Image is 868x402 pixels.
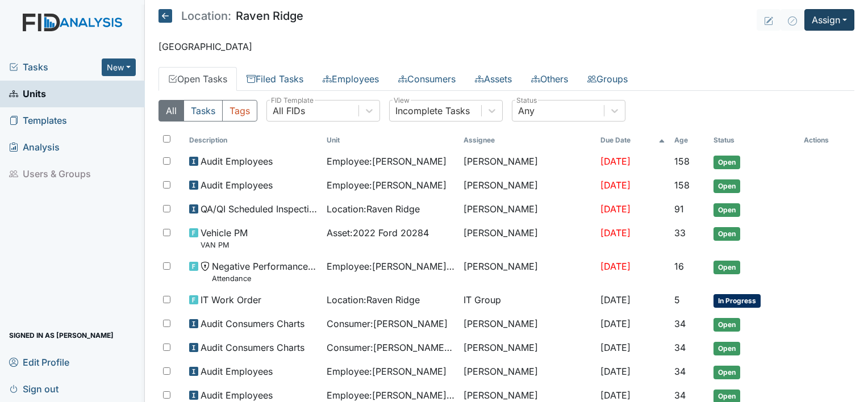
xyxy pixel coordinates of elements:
span: [DATE] [600,261,631,272]
span: Audit Consumers Charts [201,317,304,330]
span: Location : Raven Ridge [327,202,420,216]
small: VAN PM [201,240,248,250]
span: Open [713,366,740,379]
td: [PERSON_NAME] [459,221,596,255]
span: Employee : [PERSON_NAME] [327,178,446,192]
span: Signed in as [PERSON_NAME] [9,326,114,344]
th: Actions [799,131,854,150]
span: Sign out [9,380,59,397]
span: Analysis [9,139,60,156]
span: [DATE] [600,179,631,191]
span: Audit Employees [201,388,273,402]
span: Open [713,318,740,332]
span: Vehicle PM VAN PM [201,226,248,250]
span: [DATE] [600,366,631,377]
span: Employee : [PERSON_NAME][GEOGRAPHIC_DATA] [327,259,454,273]
td: [PERSON_NAME] [459,336,596,360]
th: Toggle SortBy [596,131,670,150]
button: New [102,58,136,76]
span: 16 [674,261,684,272]
span: [DATE] [600,390,631,401]
span: Open [713,203,740,217]
span: 5 [674,294,680,305]
span: 91 [674,203,684,215]
span: Employee : [PERSON_NAME], [PERSON_NAME] [327,388,454,402]
button: All [158,100,184,122]
div: Type filter [158,100,257,122]
h5: Raven Ridge [158,9,303,23]
span: [DATE] [600,227,631,238]
a: Consumers [389,67,465,91]
span: 34 [674,390,686,401]
td: [PERSON_NAME] [459,198,596,221]
div: All FIDs [273,104,305,118]
span: Asset : 2022 Ford 20284 [327,226,429,240]
td: [PERSON_NAME] [459,255,596,288]
th: Toggle SortBy [322,131,459,150]
span: Open [713,261,740,274]
span: Audit Employees [201,154,273,168]
span: In Progress [713,294,761,308]
span: 34 [674,366,686,377]
td: IT Group [459,288,596,312]
th: Assignee [459,131,596,150]
span: Employee : [PERSON_NAME] [327,154,446,168]
a: Employees [313,67,389,91]
td: [PERSON_NAME] [459,360,596,384]
span: [DATE] [600,294,631,305]
span: 158 [674,179,690,191]
p: [GEOGRAPHIC_DATA] [158,40,854,53]
th: Toggle SortBy [670,131,709,150]
button: Tasks [183,100,223,122]
th: Toggle SortBy [709,131,799,150]
a: Tasks [9,60,102,74]
span: Open [713,227,740,241]
span: Audit Employees [201,178,273,192]
span: Audit Employees [201,365,273,378]
span: [DATE] [600,342,631,353]
span: Open [713,179,740,193]
th: Toggle SortBy [185,131,322,150]
span: 34 [674,342,686,353]
span: Employee : [PERSON_NAME] [327,365,446,378]
a: Assets [465,67,521,91]
td: [PERSON_NAME] [459,174,596,198]
a: Filed Tasks [237,67,313,91]
span: Open [713,342,740,355]
span: Edit Profile [9,353,69,371]
span: QA/QI Scheduled Inspection [201,202,317,216]
small: Attendance [212,273,317,284]
span: 33 [674,227,686,238]
span: Negative Performance Review Attendance [212,259,317,284]
td: [PERSON_NAME] [459,312,596,336]
span: [DATE] [600,318,631,329]
span: [DATE] [600,156,631,167]
div: Any [518,104,535,118]
span: Consumer : [PERSON_NAME] [327,317,448,330]
span: Units [9,85,46,103]
a: Groups [578,67,637,91]
td: [PERSON_NAME] [459,150,596,174]
button: Assign [804,9,854,31]
span: [DATE] [600,203,631,215]
span: 34 [674,318,686,329]
span: IT Work Order [201,293,261,307]
div: Incomplete Tasks [395,104,470,118]
span: Consumer : [PERSON_NAME][GEOGRAPHIC_DATA] [327,341,454,354]
a: Open Tasks [158,67,237,91]
button: Tags [222,100,257,122]
span: Open [713,156,740,169]
a: Others [521,67,578,91]
span: Audit Consumers Charts [201,341,304,354]
span: Templates [9,112,67,129]
span: 158 [674,156,690,167]
span: Location : Raven Ridge [327,293,420,307]
span: Location: [181,10,231,22]
input: Toggle All Rows Selected [163,135,170,143]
